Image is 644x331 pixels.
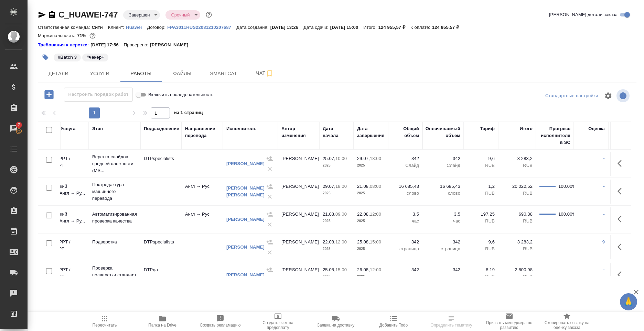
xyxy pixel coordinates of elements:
p: К оплате: [410,25,432,30]
p: 1,2 [467,183,495,190]
span: Файлы [166,69,199,78]
p: 29.07, [323,184,335,189]
p: RUB [502,218,533,225]
p: Верстка слайдов средней сложности (MS... [92,153,137,174]
p: Проверено: [124,42,150,48]
td: Верстка PPT / Layout PPT [37,263,89,287]
p: Huawei [126,25,147,30]
p: 124 955,57 ₽ [378,25,410,30]
p: [DATE] 13:26 [270,25,304,30]
div: Завершен [165,10,200,20]
p: 12:00 [370,212,381,217]
p: 20 022,52 [502,183,533,190]
td: [PERSON_NAME] [278,152,319,176]
p: Сити [92,25,108,30]
p: 342 [391,266,419,273]
span: чекер+ [82,54,109,60]
p: RUB [467,162,495,169]
p: 71% [77,33,88,38]
p: 08:00 [370,184,381,189]
button: 30080.28 RUB; [88,31,97,40]
p: #чекер+ [86,54,104,61]
p: 2 800,98 [502,266,533,273]
p: 2025 [357,190,385,197]
div: Нажми, чтобы открыть папку с инструкцией [38,42,90,48]
td: Технический перевод Англ → Ру... [37,180,89,204]
div: Итого [520,125,533,132]
p: FPA3011RUS22081210207687 [167,25,236,30]
p: #Batch 3 [58,54,77,61]
a: [PERSON_NAME] [PERSON_NAME] [226,185,265,197]
td: Технический перевод Англ → Ру... [37,207,89,231]
td: Англ → Рус [182,207,223,231]
p: час [426,218,460,225]
button: Здесь прячутся важные кнопки [613,183,630,199]
p: 21.08, [357,184,370,189]
p: 16 685,43 [391,183,419,190]
p: RUB [467,273,495,280]
a: 9 [602,239,605,244]
div: Тариф [480,125,495,132]
p: 124 955,57 ₽ [432,25,464,30]
p: Постредактура машинного перевода [92,181,137,202]
button: Доп статусы указывают на важность/срочность заказа [204,10,213,19]
p: 342 [426,155,460,162]
p: 342 [391,155,419,162]
div: split button [544,91,600,101]
p: 10:00 [335,156,347,161]
span: Детали [42,69,75,78]
p: 16 685,43 [426,183,460,190]
p: 09:00 [335,212,347,217]
button: 🙏 [620,293,637,310]
p: Проверка подверстки стандарт (DTPqa) [92,265,137,285]
p: 26.08, [357,267,370,272]
p: Дата создания: [236,25,270,30]
div: Автор изменения [281,125,316,139]
p: Слайд [426,162,460,169]
p: Подверстка [92,239,137,246]
p: Слайд [391,162,419,169]
div: Этап [92,125,103,132]
p: RUB [467,246,495,252]
a: [PERSON_NAME] [226,244,265,250]
td: Англ → Рус [182,180,223,204]
p: слово [391,190,419,197]
span: 7 [13,122,24,128]
p: страница [426,246,460,252]
a: Требования к верстке: [38,42,90,48]
p: 2025 [357,162,385,169]
td: [PERSON_NAME] [278,180,319,204]
div: Прогресс исполнителя в SC [539,125,570,146]
div: 100.00% [558,183,570,190]
a: - [603,267,605,272]
p: 2025 [323,273,350,280]
p: Дата сдачи: [303,25,330,30]
p: 2025 [357,218,385,225]
p: 2025 [323,246,350,252]
p: 342 [391,239,419,246]
button: Здесь прячутся важные кнопки [613,155,630,172]
p: 25.07, [323,156,335,161]
p: слово [426,190,460,197]
td: DTPqa [140,263,182,287]
p: страница [391,273,419,280]
p: RUB [502,162,533,169]
span: [PERSON_NAME] детали заказа [549,11,618,18]
p: 197,25 [467,211,495,218]
p: 22.08, [323,239,335,244]
p: 2025 [357,273,385,280]
div: Завершен [123,10,160,20]
p: 29.07, [357,156,370,161]
p: 12:00 [370,267,381,272]
p: Автоматизированная проверка качества [92,211,137,225]
td: [PERSON_NAME] [278,235,319,259]
span: 🙏 [623,295,634,309]
p: 3,5 [426,211,460,218]
p: страница [391,246,419,252]
p: 342 [426,239,460,246]
p: 3 283,2 [502,239,533,246]
div: Оплачиваемый объем [426,125,460,139]
p: 2025 [357,246,385,252]
span: Smartcat [207,69,240,78]
p: RUB [467,218,495,225]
